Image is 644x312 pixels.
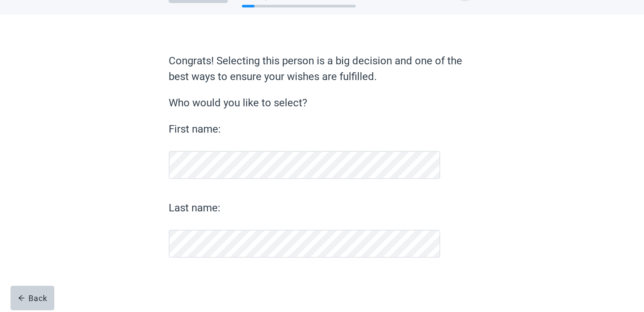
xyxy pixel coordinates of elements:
button: arrow-leftBack [11,286,54,310]
span: arrow-left [18,294,25,301]
label: Last name: [169,200,440,216]
label: First name: [169,121,440,137]
label: Congrats! Selecting this person is a big decision and one of the best ways to ensure your wishes ... [169,53,475,84]
div: Back [18,294,47,302]
label: Who would you like to select? [169,95,475,111]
